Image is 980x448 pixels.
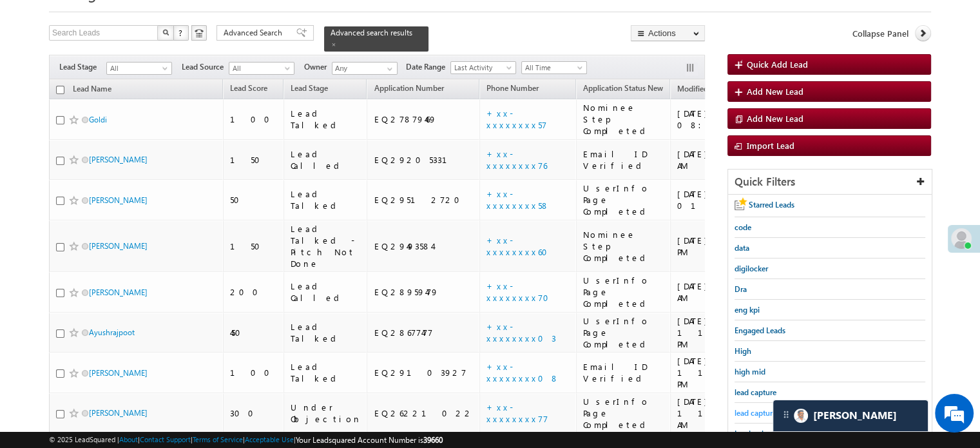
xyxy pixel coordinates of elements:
[677,148,771,171] div: [DATE] 07:52 AM
[747,86,803,97] span: Add New Lead
[450,61,516,74] a: Last Activity
[374,407,474,419] div: EQ26221022
[735,264,768,273] span: digilocker
[374,194,474,206] div: EQ29512720
[291,223,361,269] div: Lead Talked - Pitch Not Done
[486,148,547,171] a: +xx-xxxxxxxx76
[735,222,751,232] span: code
[677,108,771,131] div: [DATE] 08:50 AM
[781,409,791,420] img: carter-drag
[747,113,803,124] span: Add New Lead
[22,68,54,84] img: d_60004797649_company_0_60004797649
[486,280,557,303] a: +xx-xxxxxxxx70
[677,355,771,390] div: [DATE] 11:11 PM
[304,61,332,73] span: Owner
[56,86,64,94] input: Check all records
[583,361,664,384] div: Email ID Verified
[89,155,148,164] a: [PERSON_NAME]
[230,240,278,252] div: 150
[374,367,474,378] div: EQ29103927
[89,195,148,205] a: [PERSON_NAME]
[486,321,556,344] a: +xx-xxxxxxxx03
[583,275,664,309] div: UserInfo Page Completed
[406,61,450,73] span: Date Range
[423,435,443,445] span: 39660
[89,408,148,418] a: [PERSON_NAME]
[374,154,474,166] div: EQ29205331
[230,286,278,298] div: 200
[813,409,897,422] span: Carter
[173,25,189,41] button: ?
[749,200,794,209] span: Starred Leads
[291,361,361,384] div: Lead Talked
[331,28,412,37] span: Advanced search results
[677,188,771,211] div: [DATE] 01:07 AM
[677,280,771,304] div: [DATE] 07:55 AM
[521,61,587,74] a: All Time
[106,62,172,75] a: All
[291,108,361,131] div: Lead Talked
[451,62,512,73] span: Last Activity
[193,435,243,443] a: Terms of Service
[486,108,547,130] a: +xx-xxxxxxxx57
[735,243,749,253] span: data
[291,148,361,171] div: Lead Called
[486,402,548,424] a: +xx-xxxxxxxx77
[480,81,545,98] a: Phone Number
[677,396,771,431] div: [DATE] 11:00 AM
[89,327,135,337] a: Ayushrajpoot
[162,29,169,35] img: Search
[735,346,751,356] span: High
[735,284,747,294] span: Dra
[735,305,760,315] span: eng kpi
[374,113,474,125] div: EQ27879469
[230,154,278,166] div: 150
[175,351,234,368] em: Start Chat
[230,194,278,206] div: 50
[230,367,278,378] div: 100
[178,27,184,38] span: ?
[230,113,278,125] div: 100
[291,280,361,304] div: Lead Called
[89,115,107,124] a: Goldi
[89,287,148,297] a: [PERSON_NAME]
[380,63,396,75] a: Show All Items
[140,435,191,443] a: Contact Support
[367,81,450,98] a: Application Number
[67,68,216,84] div: Chat with us now
[583,182,664,217] div: UserInfo Page Completed
[332,62,398,75] input: Type to Search
[735,408,793,418] span: lead capture new
[486,188,550,211] a: +xx-xxxxxxxx58
[486,235,555,257] a: +xx-xxxxxxxx60
[107,63,168,74] span: All
[230,83,267,93] span: Lead Score
[291,402,361,425] div: Under Objection
[229,62,294,75] a: All
[224,27,286,39] span: Advanced Search
[296,435,443,445] span: Your Leadsquared Account Number is
[747,140,794,151] span: Import Lead
[735,367,765,376] span: high mid
[728,170,932,195] div: Quick Filters
[211,6,242,37] div: Minimize live chat window
[677,84,720,93] span: Modified On
[747,59,808,70] span: Quick Add Lead
[522,62,583,73] span: All Time
[583,83,663,93] span: Application Status New
[284,81,334,98] a: Lead Stage
[583,229,664,264] div: Nominee Step Completed
[486,83,539,93] span: Phone Number
[374,83,443,93] span: Application Number
[631,25,705,41] button: Actions
[735,387,776,397] span: lead capture
[66,82,118,99] a: Lead Name
[577,81,669,98] a: Application Status New
[671,81,739,98] a: Modified On (sorted descending)
[794,409,808,423] img: Carter
[89,368,148,378] a: [PERSON_NAME]
[119,435,138,443] a: About
[374,240,474,252] div: EQ29493584
[852,28,908,39] span: Collapse Panel
[49,434,443,446] span: © 2025 LeadSquared | | | | |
